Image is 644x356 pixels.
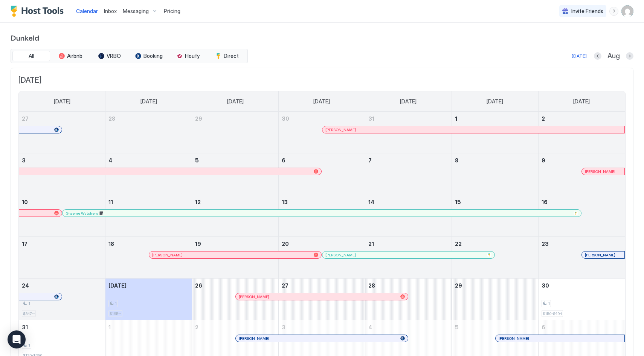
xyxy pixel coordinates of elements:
[452,320,538,334] a: September 5, 2025
[365,195,452,209] a: August 14, 2025
[609,7,618,16] div: menu
[133,91,165,112] a: Monday
[392,91,424,112] a: Thursday
[19,320,105,334] a: August 31, 2025
[539,279,625,292] a: August 30, 2025
[22,324,28,330] span: 31
[104,7,117,15] a: Inbox
[185,53,200,59] span: Houfy
[192,195,279,237] td: August 12, 2025
[542,199,548,205] span: 16
[571,52,588,61] button: [DATE]
[368,199,374,205] span: 14
[19,153,105,195] td: August 3, 2025
[107,53,121,59] span: VRBO
[368,324,372,330] span: 4
[108,157,112,164] span: 4
[325,253,491,258] div: [PERSON_NAME]
[452,279,538,292] a: August 29, 2025
[105,153,192,195] td: August 4, 2025
[365,279,452,320] td: August 28, 2025
[539,153,625,167] a: August 9, 2025
[22,282,29,289] span: 24
[192,279,278,292] a: August 26, 2025
[542,282,549,289] span: 30
[499,336,529,341] span: [PERSON_NAME]
[152,253,183,258] span: [PERSON_NAME]
[626,52,633,60] button: Next month
[543,311,562,316] span: $150-$494
[368,157,372,164] span: 7
[539,195,625,209] a: August 16, 2025
[195,324,198,330] span: 2
[325,127,356,132] span: [PERSON_NAME]
[12,51,50,61] button: All
[76,7,98,15] a: Calendar
[18,76,626,85] span: [DATE]
[400,98,417,105] span: [DATE]
[452,195,538,237] td: August 15, 2025
[239,336,405,341] div: [PERSON_NAME]
[22,241,27,247] span: 17
[11,49,248,63] div: tab-group
[164,8,180,15] span: Pricing
[192,237,279,279] td: August 19, 2025
[282,199,288,205] span: 13
[208,51,246,61] button: Direct
[548,301,550,306] span: 1
[313,98,330,105] span: [DATE]
[365,237,452,279] td: August 21, 2025
[239,336,269,341] span: [PERSON_NAME]
[19,237,105,251] a: August 17, 2025
[28,343,30,348] span: 1
[76,8,98,14] span: Calendar
[573,98,590,105] span: [DATE]
[585,253,621,258] div: [PERSON_NAME]
[566,91,597,112] a: Saturday
[572,53,587,59] div: [DATE]
[368,241,374,247] span: 21
[123,8,149,15] span: Messaging
[282,115,289,122] span: 30
[152,253,318,258] div: [PERSON_NAME]
[282,324,285,330] span: 3
[279,279,365,320] td: August 27, 2025
[67,53,82,59] span: Airbnb
[108,241,114,247] span: 18
[585,253,615,258] span: [PERSON_NAME]
[571,8,603,15] span: Invite Friends
[538,237,625,279] td: August 23, 2025
[66,211,98,216] span: Graeme Watchers
[538,112,625,153] td: August 2, 2025
[105,195,192,209] a: August 11, 2025
[594,52,601,60] button: Previous month
[585,169,621,174] div: [PERSON_NAME]
[192,112,279,153] td: July 29, 2025
[108,282,127,289] span: [DATE]
[19,195,105,237] td: August 10, 2025
[239,294,405,299] div: [PERSON_NAME]
[224,53,239,59] span: Direct
[22,115,29,122] span: 27
[368,115,374,122] span: 31
[19,279,105,292] a: August 24, 2025
[279,153,365,195] td: August 6, 2025
[455,199,461,205] span: 15
[282,157,285,164] span: 6
[365,279,452,292] a: August 28, 2025
[365,153,452,167] a: August 7, 2025
[192,237,278,251] a: August 19, 2025
[365,112,452,153] td: July 31, 2025
[479,91,511,112] a: Friday
[110,311,121,316] span: $195--
[105,279,192,292] a: August 25, 2025
[585,169,615,174] span: [PERSON_NAME]
[105,153,192,167] a: August 4, 2025
[19,237,105,279] td: August 17, 2025
[105,195,192,237] td: August 11, 2025
[452,153,538,167] a: August 8, 2025
[455,282,462,289] span: 29
[542,157,545,164] span: 9
[8,330,26,348] div: Open Intercom Messenger
[368,282,375,289] span: 28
